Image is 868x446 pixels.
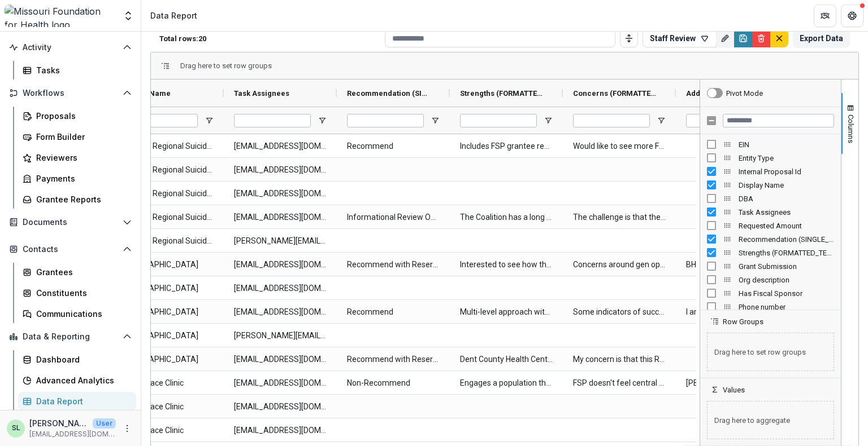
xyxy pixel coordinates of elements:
p: User [93,418,116,429]
div: Strengths (FORMATTED_TEXT) Column [700,246,841,259]
button: Open entity switcher [120,5,136,27]
a: Form Builder [18,127,136,146]
span: HeartSpace Clinic [121,419,214,442]
a: Dashboard [18,350,136,369]
a: Tasks [18,61,136,80]
span: [EMAIL_ADDRESS][DOMAIN_NAME] [234,301,327,324]
div: Task Assignees Column [700,205,841,219]
input: Recommendation (SINGLE_RESPONSE) Filter Input [347,114,424,127]
div: Dashboard [36,354,127,365]
span: Row Groups [723,317,763,326]
span: [PERSON_NAME][EMAIL_ADDRESS][DOMAIN_NAME] [234,229,327,253]
div: Grant Submission Column [700,259,841,273]
span: Strengths (FORMATTED_TEXT) [460,89,544,98]
span: Includes FSP grantee representation, can leverage these learnings and skills; has some level of f... [460,135,553,158]
span: Task Assignees [234,89,289,98]
span: [GEOGRAPHIC_DATA] [121,348,214,371]
input: Task Assignees Filter Input [234,114,311,127]
span: Recommendation (SINGLE_RESPONSE) [739,235,834,244]
span: St. Louis Regional Suicide Prevention Coalition [121,206,214,229]
span: [GEOGRAPHIC_DATA] [121,253,214,276]
div: DBA Column [700,192,841,205]
span: The Coalition has a long track record in suicide prevention and has built useful partnerships acr... [460,206,553,229]
button: Open Filter Menu [431,116,440,125]
span: The challenge is that their monthly meetings are often not well attended, which points to weak co... [573,206,666,229]
input: Strengths (FORMATTED_TEXT) Filter Input [460,114,537,127]
span: Contacts [23,245,118,254]
span: [EMAIL_ADDRESS][DOMAIN_NAME] [234,277,327,300]
a: Grantees [18,263,136,281]
input: Filter Columns Input [723,114,834,127]
div: Form Builder [36,131,127,143]
div: Recommendation (SINGLE_RESPONSE) Column [700,232,841,246]
p: Total rows: 20 [159,34,380,43]
a: Communications [18,304,136,323]
span: Engages a population that has not been much of a focus of our FID efforts (homeless youth) and ha... [460,372,553,395]
span: [GEOGRAPHIC_DATA] [121,301,214,324]
div: Row Groups [180,61,272,70]
span: [EMAIL_ADDRESS][DOMAIN_NAME] [234,135,327,158]
span: Org description [739,276,834,284]
span: HeartSpace Clinic [121,395,214,418]
span: Task Assignees [739,208,834,217]
span: Strengths (FORMATTED_TEXT) [739,249,834,257]
button: Delete [752,29,770,47]
span: Entity Type [739,154,834,162]
a: Grantee Reports [18,190,136,209]
span: Concerns around gen operating support for the health center- want it focused on the FSP work outl... [573,253,666,276]
span: [EMAIL_ADDRESS][DOMAIN_NAME] [234,419,327,442]
p: [PERSON_NAME] [29,417,88,429]
button: Save [734,29,752,47]
span: DBA [739,195,834,203]
a: Proposals [18,107,136,125]
span: [EMAIL_ADDRESS][DOMAIN_NAME] [234,206,327,229]
button: Export Data [793,29,850,47]
span: Internal Proposal Id [739,167,834,176]
button: Partners [814,5,836,27]
span: Dent County Health Center shows capacity and trust in the community, and their plan to pair CASPE... [460,348,553,371]
span: Drag here to set row groups [707,333,834,371]
span: I am curious what their events and programming focused on community healing will look like, and h... [686,301,779,324]
div: Payments [36,173,127,184]
div: Has Fiscal Sponsor Column [700,286,841,300]
span: St. Louis Regional Suicide Prevention Coalition [121,158,214,182]
input: Concerns (FORMATTED_TEXT) Filter Input [573,114,650,127]
span: Drag here to set row groups [180,61,272,70]
button: default [770,29,788,47]
span: Documents [23,218,118,227]
button: Open Contacts [5,240,136,258]
span: St. Louis Regional Suicide Prevention Coalition [121,229,214,253]
span: Additional Comments (FORMATTED_TEXT) [686,89,770,98]
div: Grantee Reports [36,193,127,205]
button: Open Filter Menu [205,116,214,125]
nav: breadcrumb [146,7,202,24]
span: Workflows [23,89,118,98]
button: Get Help [841,5,863,27]
button: Open Workflows [5,84,136,102]
button: Staff Review [643,29,717,47]
span: [EMAIL_ADDRESS][DOMAIN_NAME] [234,348,327,371]
span: [PERSON_NAME][EMAIL_ADDRESS][DOMAIN_NAME] [234,324,327,347]
span: Activity [23,43,118,52]
a: Data Report [18,392,136,410]
span: [EMAIL_ADDRESS][DOMAIN_NAME] [234,253,327,276]
span: [EMAIL_ADDRESS][DOMAIN_NAME] [234,372,327,395]
div: Row Groups [700,326,841,378]
span: Non-Recommend [347,372,440,395]
span: Columns [847,114,855,143]
div: Phone number Column [700,300,841,313]
span: [GEOGRAPHIC_DATA] [121,324,214,347]
div: Internal Proposal Id Column [700,165,841,178]
span: [EMAIL_ADDRESS][DOMAIN_NAME] [234,158,327,182]
span: Display Name [739,181,834,189]
span: Data & Reporting [23,332,118,342]
span: [EMAIL_ADDRESS][DOMAIN_NAME] [234,182,327,205]
span: Some indicators of success seem ambitious for a 2-year period (eg the qualitative data demonstrat... [573,301,666,324]
button: More [120,422,134,435]
span: St. Louis Regional Suicide Prevention Coalition [121,182,214,205]
div: Tasks [36,64,127,76]
button: Open Documents [5,213,136,231]
span: Recommend [347,301,440,324]
span: Values [723,386,745,394]
a: Reviewers [18,148,136,167]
